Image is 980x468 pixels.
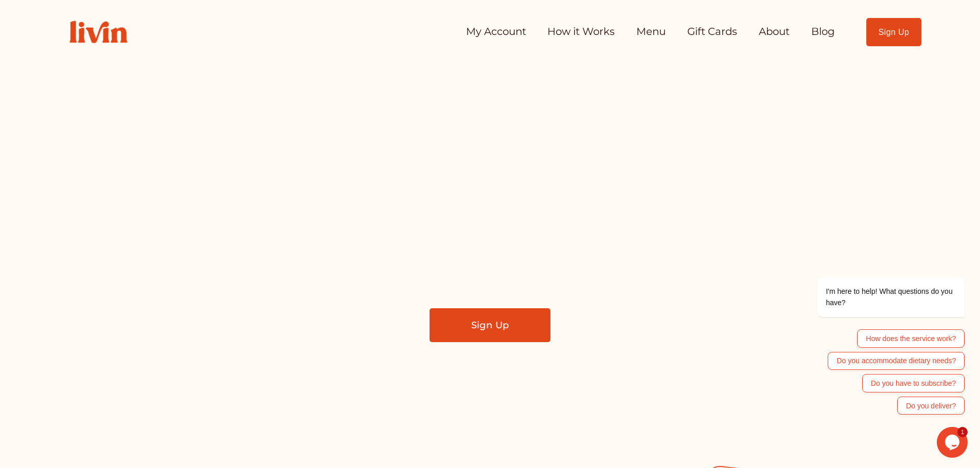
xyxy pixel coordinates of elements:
[785,184,970,422] iframe: chat widget
[866,18,921,46] a: Sign Up
[759,22,790,42] a: About
[547,22,615,42] a: How it Works
[937,427,970,458] iframe: chat widget
[269,144,711,194] span: Take Back Your Evenings
[466,22,526,42] a: My Account
[811,22,835,42] a: Blog
[59,10,138,54] img: Livin
[636,22,666,42] a: Menu
[430,308,550,342] a: Sign Up
[319,210,661,255] span: Find a local chef who prepares customized, healthy meals in your kitchen
[687,22,737,42] a: Gift Cards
